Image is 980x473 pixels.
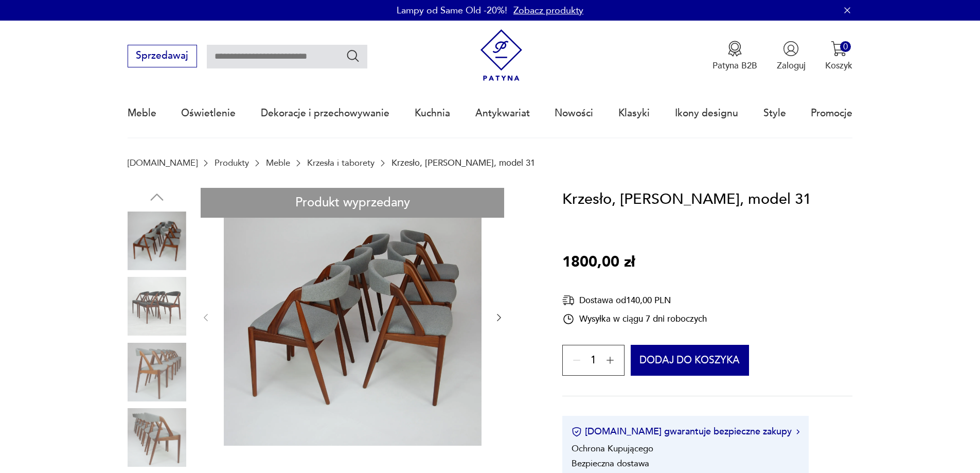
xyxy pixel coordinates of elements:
img: Ikona koszyka [831,41,847,57]
button: 0Koszyk [825,41,852,72]
img: Zdjęcie produktu Krzesło, KAI KRISTIANSEN, model 31 [128,212,186,270]
img: Ikona dostawy [562,294,575,307]
img: Ikona certyfikatu [572,427,582,437]
p: Patyna B2B [712,60,757,72]
p: Krzesło, [PERSON_NAME], model 31 [391,158,535,168]
button: [DOMAIN_NAME] gwarantuje bezpieczne zakupy [572,425,799,438]
img: Zdjęcie produktu Krzesło, KAI KRISTIANSEN, model 31 [224,188,482,446]
a: Klasyki [618,90,650,137]
a: Meble [266,158,290,168]
h1: Krzesło, [PERSON_NAME], model 31 [562,188,811,212]
img: Ikona medalu [727,41,743,57]
p: Zaloguj [777,60,806,72]
li: Ochrona Kupującego [572,443,653,454]
button: Dodaj do koszyka [631,345,750,376]
div: Wysyłka w ciągu 7 dni roboczych [562,313,707,325]
a: Produkty [215,158,249,168]
a: [DOMAIN_NAME] [128,158,198,168]
button: Szukaj [346,48,361,63]
img: Ikonka użytkownika [783,41,799,57]
img: Zdjęcie produktu Krzesło, KAI KRISTIANSEN, model 31 [128,277,186,336]
a: Sprzedawaj [128,52,197,61]
img: Ikona strzałki w prawo [796,429,799,434]
a: Ikona medaluPatyna B2B [712,41,757,72]
img: Zdjęcie produktu Krzesło, KAI KRISTIANSEN, model 31 [128,343,186,401]
a: Zobacz produkty [513,4,583,17]
a: Krzesła i taborety [307,158,375,168]
button: Patyna B2B [712,41,757,72]
a: Style [763,90,786,137]
div: Produkt wyprzedany [201,188,504,218]
p: Koszyk [825,60,852,72]
a: Meble [128,90,156,137]
img: Patyna - sklep z meblami i dekoracjami vintage [475,29,527,81]
button: Sprzedawaj [128,45,197,67]
li: Bezpieczna dostawa [572,458,649,469]
img: Zdjęcie produktu Krzesło, KAI KRISTIANSEN, model 31 [128,408,186,467]
div: Dostawa od 140,00 PLN [562,294,707,307]
span: 1 [591,357,596,365]
p: Lampy od Same Old -20%! [397,4,507,17]
a: Nowości [555,90,593,137]
a: Ikony designu [675,90,738,137]
a: Promocje [811,90,852,137]
button: Zaloguj [777,41,806,72]
a: Antykwariat [475,90,530,137]
p: 1800,00 zł [562,251,635,274]
div: 0 [840,41,851,52]
a: Dekoracje i przechowywanie [261,90,389,137]
a: Oświetlenie [181,90,236,137]
a: Kuchnia [415,90,450,137]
